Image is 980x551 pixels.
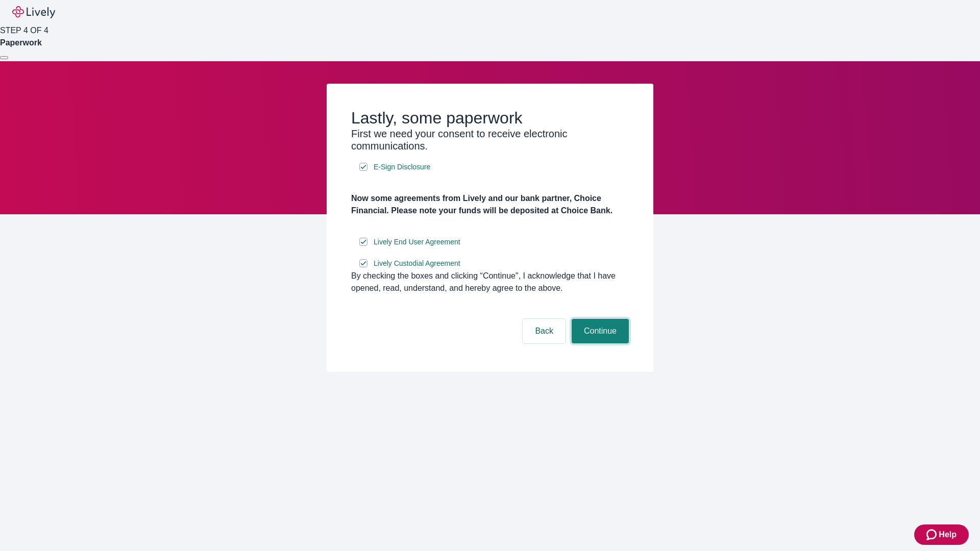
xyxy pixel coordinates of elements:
span: E-Sign Disclosure [374,162,430,172]
h2: Lastly, some paperwork [351,108,629,128]
h4: Now some agreements from Lively and our bank partner, Choice Financial. Please note your funds wi... [351,192,629,217]
div: By checking the boxes and clicking “Continue", I acknowledge that I have opened, read, understand... [351,270,629,294]
svg: Zendesk support icon [926,529,939,541]
button: Continue [572,319,629,343]
img: Lively [12,6,55,18]
button: Zendesk support iconHelp [914,524,969,545]
a: e-sign disclosure document [372,236,462,248]
button: Back [523,319,566,343]
span: Lively End User Agreement [374,237,460,247]
a: e-sign disclosure document [372,257,462,270]
span: Help [939,529,957,541]
a: e-sign disclosure document [372,161,432,173]
span: Lively Custodial Agreement [374,258,460,269]
h3: First we need your consent to receive electronic communications. [351,128,629,152]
